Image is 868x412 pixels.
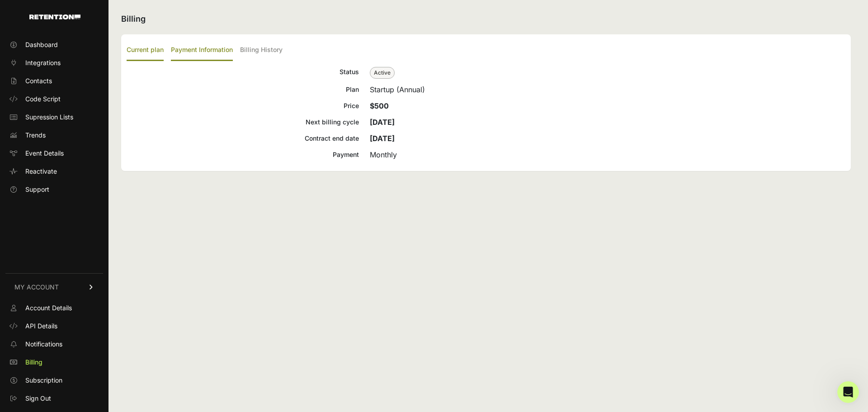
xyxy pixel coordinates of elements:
[370,134,395,143] strong: [DATE]
[5,92,103,106] a: Code Script
[5,38,103,52] a: Dashboard
[5,355,103,369] a: Billing
[25,376,62,385] span: Subscription
[121,13,851,25] h2: Billing
[171,40,233,61] label: Payment Information
[14,283,59,292] span: MY ACCOUNT
[25,394,51,403] span: Sign Out
[25,76,52,85] span: Contacts
[127,84,359,95] div: Plan
[5,301,103,315] a: Account Details
[25,113,73,122] span: Supression Lists
[25,58,61,67] span: Integrations
[5,273,103,301] a: MY ACCOUNT
[5,337,103,351] a: Notifications
[25,95,61,104] span: Code Script
[25,340,62,349] span: Notifications
[5,56,103,70] a: Integrations
[127,149,359,160] div: Payment
[127,133,359,144] div: Contract end date
[5,74,103,88] a: Contacts
[5,128,103,142] a: Trends
[25,185,49,194] span: Support
[25,149,64,158] span: Event Details
[370,67,395,79] span: Active
[5,146,103,161] a: Event Details
[5,164,103,179] a: Reactivate
[370,149,845,160] div: Monthly
[837,381,859,403] iframe: Intercom live chat
[25,358,42,367] span: Billing
[127,100,359,111] div: Price
[370,101,389,110] strong: $500
[5,373,103,388] a: Subscription
[25,131,46,140] span: Trends
[370,84,845,95] div: Startup (Annual)
[240,40,283,61] label: Billing History
[29,14,80,19] img: Retention.com
[25,322,57,331] span: API Details
[127,66,359,79] div: Status
[370,118,395,127] strong: [DATE]
[5,182,103,197] a: Support
[25,40,58,49] span: Dashboard
[5,319,103,333] a: API Details
[5,391,103,406] a: Sign Out
[127,40,164,61] label: Current plan
[5,110,103,124] a: Supression Lists
[25,303,72,313] span: Account Details
[127,117,359,128] div: Next billing cycle
[25,167,57,176] span: Reactivate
